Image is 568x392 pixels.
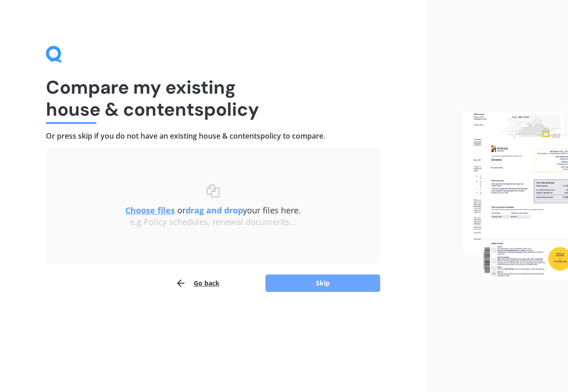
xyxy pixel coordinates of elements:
h4: Or press skip if you do not have an existing house & contents policy to compare. [46,131,380,141]
button: Go back [175,274,219,292]
span: or your files here. [125,205,301,216]
div: e.g Policy schedules, renewal documents... [64,217,362,227]
img: files.webp [463,111,568,281]
u: Choose files [125,205,175,216]
b: drag and drop [186,205,243,216]
h1: Compare my existing house & contents policy [46,76,380,120]
button: Skip [265,274,380,292]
